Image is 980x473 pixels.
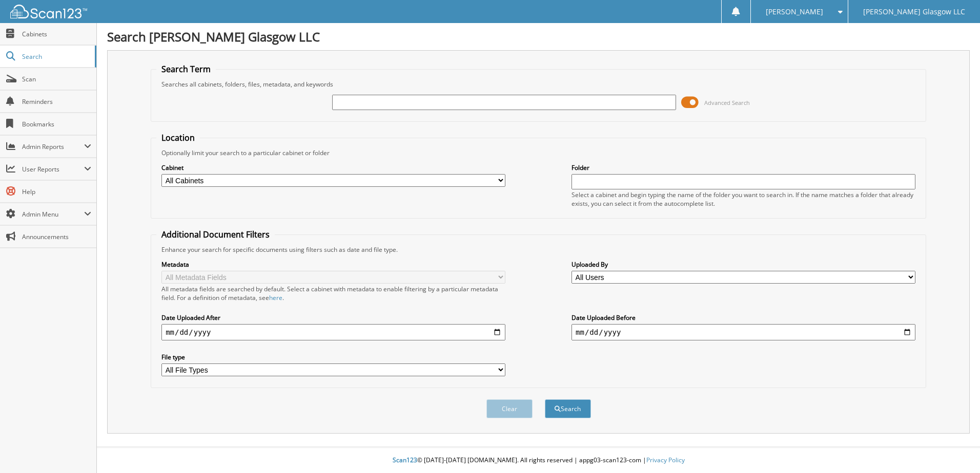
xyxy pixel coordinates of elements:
span: Scan [22,75,91,83]
img: scan123-logo-white.svg [10,5,87,18]
span: Reminders [22,97,91,106]
div: Select a cabinet and begin typing the name of the folder you want to search in. If the name match... [571,190,915,208]
span: [PERSON_NAME] Glasgow LLC [863,9,965,15]
legend: Additional Document Filters [156,229,275,240]
legend: Search Term [156,63,216,75]
input: start [161,324,505,340]
a: here [269,293,282,302]
span: User Reports [22,165,84,174]
span: Admin Menu [22,210,84,219]
label: Cabinet [161,163,505,172]
label: File type [161,353,505,361]
span: Cabinets [22,30,91,38]
span: Admin Reports [22,142,84,151]
div: Searches all cabinets, folders, files, metadata, and keywords [156,80,921,89]
span: Search [22,52,90,61]
div: All metadata fields are searched by default. Select a cabinet with metadata to enable filtering b... [161,285,505,302]
span: Bookmarks [22,120,91,128]
label: Date Uploaded Before [571,313,915,322]
label: Date Uploaded After [161,313,505,322]
label: Metadata [161,260,505,269]
span: Announcements [22,232,91,241]
input: end [571,324,915,340]
button: Search [545,399,591,418]
a: Privacy Policy [646,456,685,464]
legend: Location [156,132,200,143]
div: © [DATE]-[DATE] [DOMAIN_NAME]. All rights reserved | appg03-scan123-com | [97,448,980,473]
button: Clear [486,399,533,418]
span: Advanced Search [704,99,750,106]
div: Optionally limit your search to a particular cabinet or folder [156,148,921,157]
span: [PERSON_NAME] [766,9,823,15]
span: Scan123 [393,456,417,464]
label: Uploaded By [571,260,915,269]
label: Folder [571,163,915,172]
div: Enhance your search for specific documents using filters such as date and file type. [156,245,921,254]
span: Help [22,187,91,196]
h1: Search [PERSON_NAME] Glasgow LLC [107,28,970,45]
